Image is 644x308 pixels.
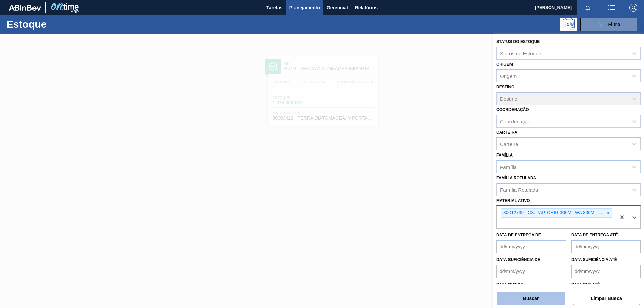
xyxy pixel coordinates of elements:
[266,4,283,12] span: Tarefas
[496,176,536,180] label: Família Rotulada
[9,5,41,11] img: TNhmsLtSVTkK8tSr43FrP2fwEKptu5GPRR3wAAAABJRU5ErkJggg==
[500,141,518,147] div: Carteira
[571,282,600,287] label: Data out até
[500,164,517,170] div: Família
[496,265,566,278] input: dd/mm/yyyy
[496,240,566,253] input: dd/mm/yyyy
[496,198,530,203] label: Material ativo
[500,50,541,56] div: Status do Estoque
[289,4,320,12] span: Planejamento
[496,107,529,112] label: Coordenação
[608,22,620,27] span: Filtro
[496,153,513,158] label: Família
[500,73,517,79] div: Origem
[500,119,530,124] div: Coordenação
[496,233,541,237] label: Data de Entrega de
[496,282,523,287] label: Data out de
[7,20,107,28] h1: Estoque
[629,4,637,12] img: Logout
[496,85,514,89] label: Destino
[501,209,605,217] div: 30012739 - CX. PAP. ORIG 300ML WA 300ML PROP 429
[571,265,641,278] input: dd/mm/yyyy
[608,4,616,12] img: userActions
[571,233,618,237] label: Data de Entrega até
[496,130,517,135] label: Carteira
[571,240,641,253] input: dd/mm/yyyy
[571,257,617,262] label: Data suficiência até
[355,4,378,12] span: Relatórios
[580,18,637,31] button: Filtro
[560,18,577,31] div: Pogramando: nenhum usuário selecionado
[496,62,513,67] label: Origem
[496,39,540,44] label: Status do Estoque
[500,187,538,192] div: Família Rotulada
[577,3,598,12] button: Notificações
[496,257,540,262] label: Data suficiência de
[327,4,348,12] span: Gerencial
